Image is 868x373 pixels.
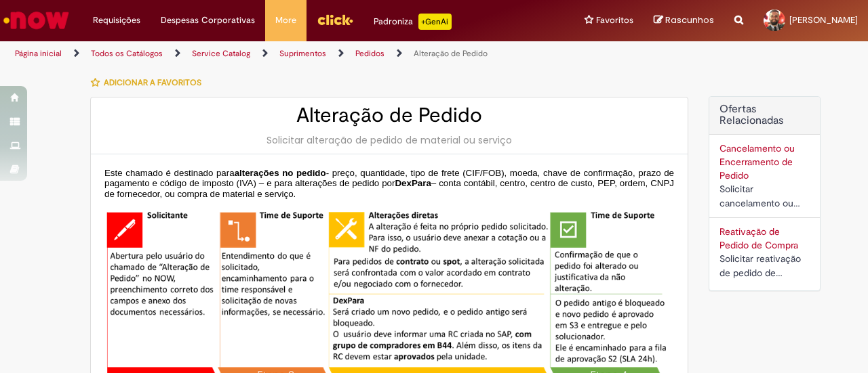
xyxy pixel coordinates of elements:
span: Rascunhos [665,14,714,26]
span: [PERSON_NAME] [789,14,858,26]
a: Página inicial [15,48,62,59]
span: - preço, quantidade, tipo de frete (CIF/FOB), moeda, chave de confirmação, prazo de pagamento e c... [104,168,674,189]
ul: Trilhas de página [10,41,568,66]
div: Padroniza [374,14,452,30]
button: Adicionar a Favoritos [90,68,209,97]
span: Este chamado é destinado para [104,168,235,178]
span: DexPara [395,178,431,188]
div: Solicitar cancelamento ou encerramento de Pedido. [719,182,810,211]
a: Cancelamento ou Encerramento de Pedido [719,142,795,181]
span: Despesas Corporativas [161,14,255,27]
div: Solicitar reativação de pedido de compra cancelado ou bloqueado. [719,252,810,280]
span: Favoritos [596,14,633,27]
a: Rascunhos [654,14,714,27]
a: Pedidos [355,48,384,59]
a: Service Catalog [192,48,250,59]
span: More [275,14,296,27]
a: Todos os Catálogos [91,48,163,59]
h2: Alteração de Pedido [104,104,674,127]
a: Alteração de Pedido [414,48,488,59]
p: +GenAi [418,14,452,30]
a: Suprimentos [279,48,326,59]
span: – conta contábil, centro, centro de custo, PEP, ordem, CNPJ de fornecedor, ou compra de material ... [104,178,674,199]
a: Reativação de Pedido de Compra [719,225,798,251]
img: click_logo_yellow_360x200.png [317,9,353,30]
div: Ofertas Relacionadas [709,96,821,291]
img: ServiceNow [1,7,71,34]
span: Adicionar a Favoritos [104,77,201,88]
h2: Ofertas Relacionadas [719,104,810,127]
span: Requisições [93,14,140,27]
span: alterações no pedido [235,168,326,178]
div: Solicitar alteração de pedido de material ou serviço [104,133,674,147]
